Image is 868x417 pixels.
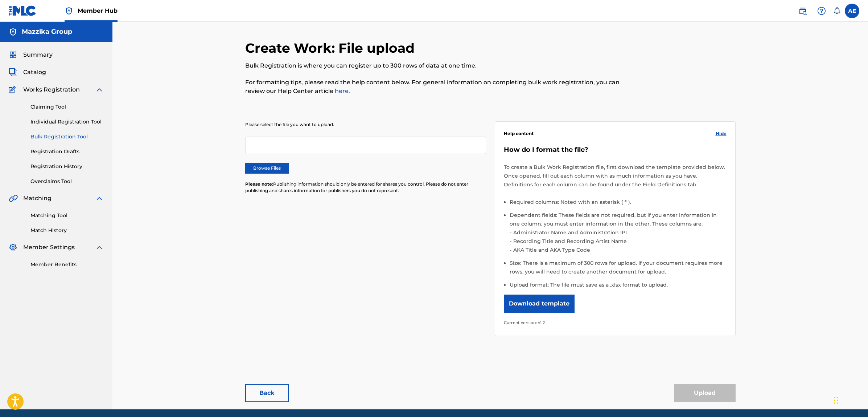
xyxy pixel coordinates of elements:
[30,261,104,268] a: Member Benefits
[9,50,17,59] img: Summary
[9,68,17,77] img: Catalog
[504,130,534,137] span: Help content
[245,163,289,174] label: Browse Files
[511,237,727,246] li: Recording Title and Recording Artist Name
[23,68,46,77] span: Catalog
[9,85,18,94] img: Works Registration
[504,295,575,313] button: Download template
[9,28,17,36] img: Accounts
[30,103,104,111] a: Claiming Tool
[23,194,52,203] span: Matching
[30,227,104,234] a: Match History
[834,389,838,411] div: Drag
[245,78,623,96] p: For formatting tips, please read the help content below. For general information on completing bu...
[833,7,840,15] div: Notifications
[510,259,727,280] li: Size: There is a maximum of 300 rows for upload. If your document requires more rows, you will ne...
[245,181,486,194] p: Publishing information should only be entered for shares you control. Please do not enter publish...
[510,198,727,211] li: Required columns: Noted with an asterisk ( * ).
[9,243,17,252] img: Member Settings
[832,382,868,417] iframe: Chat Widget
[30,118,104,126] a: Individual Registration Tool
[245,181,273,187] span: Please note:
[95,243,104,252] img: expand
[9,5,37,16] img: MLC Logo
[814,4,829,18] div: Help
[9,194,18,203] img: Matching
[245,384,289,402] a: Back
[245,40,418,56] h2: Create Work: File upload
[78,7,118,15] span: Member Hub
[511,228,727,237] li: Administrator Name and Administration IPI
[9,50,53,59] a: SummarySummary
[95,85,104,94] img: expand
[504,146,727,154] h5: How do I format the file?
[817,7,826,15] img: help
[245,61,623,70] p: Bulk Registration is where you can register up to 300 rows of data at one time.
[22,28,72,36] h5: Mazzika Group
[30,212,104,219] a: Matching Tool
[845,4,859,18] div: User Menu
[65,7,73,15] img: Top Rightsholder
[716,130,727,137] span: Hide
[30,133,104,141] a: Bulk Registration Tool
[30,178,104,185] a: Overclaims Tool
[245,121,486,128] p: Please select the file you want to upload.
[511,246,727,254] li: AKA Title and AKA Type Code
[510,211,727,259] li: Dependent fields: These fields are not required, but if you enter information in one column, you ...
[30,148,104,155] a: Registration Drafts
[23,85,80,94] span: Works Registration
[95,194,104,203] img: expand
[504,163,727,189] p: To create a Bulk Work Registration file, first download the template provided below. Once opened,...
[23,243,75,252] span: Member Settings
[9,68,46,77] a: CatalogCatalog
[30,163,104,170] a: Registration History
[23,50,53,59] span: Summary
[504,318,727,327] p: Current version: v1.2
[333,88,350,94] a: here.
[798,7,807,15] img: search
[795,4,810,18] a: Public Search
[510,280,727,289] li: Upload format: The file must save as a .xlsx format to upload.
[848,287,868,345] iframe: Resource Center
